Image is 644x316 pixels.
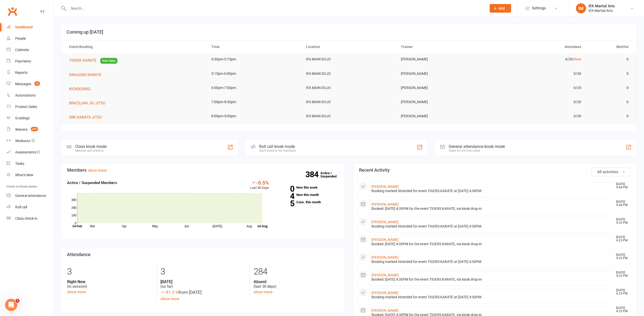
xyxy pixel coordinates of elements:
th: Attendees [491,40,586,53]
div: General attendance [15,194,46,198]
a: Product Sales [7,101,53,112]
td: [PERSON_NAME] [396,82,491,94]
a: Waivers 294 [7,124,53,135]
td: 0/20 [491,82,586,94]
div: Dashboard [15,25,33,29]
td: 4/20 [491,53,586,65]
div: 284 [254,264,339,279]
td: 7:00pm-8:30pm [207,96,302,108]
div: 3 [160,264,246,279]
td: IFA MAIN DOJO [301,68,396,80]
a: show [573,57,581,61]
a: [PERSON_NAME] [371,202,399,206]
a: [PERSON_NAME] [371,238,399,242]
td: 0 [586,68,633,80]
a: [PERSON_NAME] [371,308,399,312]
div: Gradings [15,116,30,120]
a: Automations [7,90,53,101]
td: [PERSON_NAME] [396,110,491,122]
strong: Absent [254,279,339,284]
span: BRAZILIAN JIU JITSU [69,101,106,105]
h3: Members [67,168,339,173]
div: 3 [67,264,153,279]
div: Class check-in [15,216,37,220]
td: 0 [586,82,633,94]
a: Tasks [7,158,53,169]
a: 0New this week [277,186,339,189]
time: [DATE] 4:33 PM [614,306,630,313]
div: Booking marked Attended for event TIGERS KARATE at [DATE] 4:30PM [371,189,612,193]
a: Class kiosk mode [7,213,53,224]
span: All activities [597,170,618,174]
td: 0/20 [491,96,586,108]
div: Last 30 Days [250,180,269,191]
th: Time [207,40,302,53]
a: [PERSON_NAME] [371,255,399,259]
div: What's New [15,173,33,177]
div: Assessments [15,150,40,154]
div: People [15,36,26,40]
td: IFA MAIN DOJO [301,110,396,122]
span: Free class [100,58,117,64]
a: Messages 12 [7,78,53,90]
td: IFA MAIN DOJO [301,53,396,65]
td: 0/30 [491,68,586,80]
time: [DATE] 4:33 PM [614,218,630,224]
td: 0 [586,110,633,122]
a: Assessments [7,147,53,158]
div: Roll call kiosk mode [259,144,296,149]
input: Search... [67,5,483,12]
div: (last 30 days) [254,279,339,289]
span: SRK KARATE-JITSU [69,115,102,120]
th: Trainer [396,40,491,53]
strong: 384 [305,171,320,178]
h3: Coming up [DATE] [67,30,631,35]
button: SRK KARATE-JITSU [69,114,106,120]
strong: 0 [277,185,294,193]
button: TIGERS KARATEFree class [69,57,117,64]
a: What's New [7,169,53,181]
a: show more [67,290,86,294]
span: 294 [31,127,38,131]
span: TIGERS KARATE [69,58,97,63]
a: Gradings [7,112,53,124]
div: Booking marked Attended for event TIGERS KARATE at [DATE] 4:30PM [371,260,612,264]
td: [PERSON_NAME] [396,53,491,65]
h3: Attendance [67,252,339,257]
a: Clubworx [6,5,19,18]
td: 0 [586,96,633,108]
div: -0.5% [250,180,269,185]
button: KICKBOXING [69,86,94,92]
span: DRAGONS KARATE [69,73,101,77]
span: 12 [34,81,40,86]
a: Reports [7,67,53,78]
div: Booked: [DATE] 4:30PM for the event TIGERS KARATE, via kiosk drop-in [371,277,612,282]
a: Workouts [7,135,53,147]
span: Settings [532,3,546,14]
a: Dashboard [7,21,53,33]
time: [DATE] 4:33 PM [614,236,630,242]
a: General attendance kiosk mode [7,190,53,201]
th: Location [301,40,396,53]
div: IFA Martial Arts [589,8,615,13]
a: show more [88,168,107,173]
a: [PERSON_NAME] [371,185,399,189]
a: Roll call [7,201,53,213]
a: Payments [7,56,53,67]
iframe: Intercom live chat [5,299,17,311]
div: Member self check-in [75,149,107,152]
div: (in session) [67,279,153,289]
div: Waivers [15,127,28,131]
a: People [7,33,53,44]
div: General attendance kiosk mode [449,144,505,149]
span: Add [498,6,505,10]
div: Product Sales [15,105,37,109]
td: 0/30 [491,110,586,122]
td: 6:00pm-7:00pm [207,82,302,94]
button: DRAGONS KARATE [69,72,105,78]
a: [PERSON_NAME] [371,273,399,277]
a: 384Active / Suspended [320,168,343,182]
strong: 4 [277,192,294,200]
td: 8:00pm-9:00pm [207,110,302,122]
td: 5:15pm-6:00pm [207,68,302,80]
